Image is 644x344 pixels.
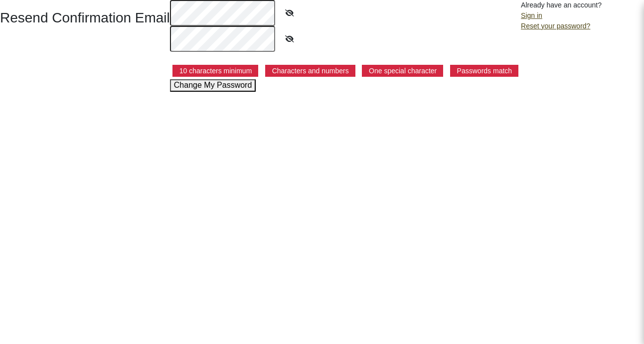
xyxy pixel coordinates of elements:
p: 10 characters minimum [172,65,259,77]
p: Passwords match [450,65,518,77]
a: Sign in [521,11,542,19]
p: Characters and numbers [265,65,355,77]
a: Reset your password? [521,22,590,30]
p: One special character [362,65,443,77]
button: Change My Password [170,79,256,91]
